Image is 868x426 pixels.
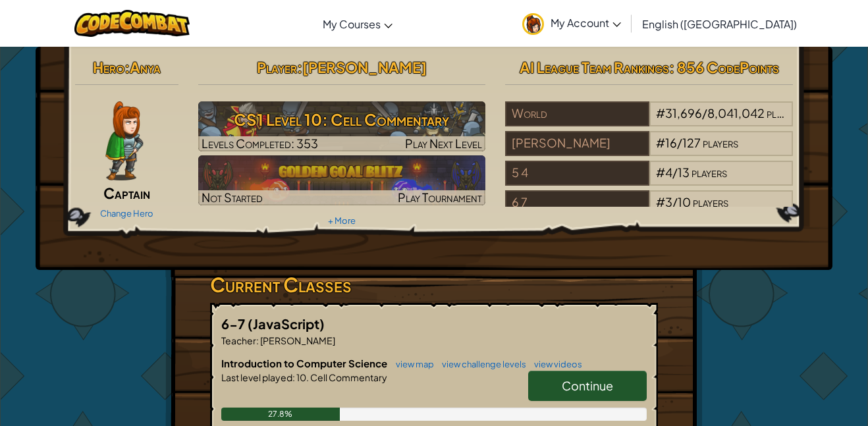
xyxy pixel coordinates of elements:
[309,371,387,383] span: Cell Commentary
[636,6,803,41] a: English ([GEOGRAPHIC_DATA])
[505,203,793,218] a: 6 7#3/10players
[656,135,665,150] span: #
[665,105,702,120] span: 31,696
[198,105,486,134] h3: CS1 Level 10: Cell Commentary
[505,131,649,156] div: [PERSON_NAME]
[221,371,292,383] span: Last level played
[682,135,701,150] span: 127
[202,136,318,151] span: Levels Completed: 353
[257,58,297,76] span: Player
[505,101,649,126] div: World
[505,114,793,129] a: World#31,696/8,041,042players
[221,357,389,369] span: Introduction to Computer Science
[124,58,130,76] span: :
[656,165,665,180] span: #
[505,190,649,215] div: 6 7
[198,101,486,151] a: Play Next Level
[505,173,793,188] a: 5 4#4/13players
[703,135,738,150] span: players
[93,58,124,76] span: Hero
[292,371,295,383] span: :
[665,135,677,150] span: 16
[528,359,582,369] a: view videos
[656,194,665,209] span: #
[505,161,649,186] div: 5 4
[522,13,544,35] img: avatar
[221,408,340,421] div: 27.8%
[642,17,797,31] span: English ([GEOGRAPHIC_DATA])
[295,371,309,383] span: 10.
[665,165,672,180] span: 4
[405,136,482,151] span: Play Next Level
[767,105,802,120] span: players
[130,58,161,76] span: Anya
[672,165,678,180] span: /
[707,105,765,120] span: 8,041,042
[692,165,727,180] span: players
[74,10,190,37] img: CodeCombat logo
[693,194,728,209] span: players
[210,270,658,300] h3: Current Classes
[656,105,665,120] span: #
[678,194,691,209] span: 10
[198,101,486,151] img: CS1 Level 10: Cell Commentary
[677,135,682,150] span: /
[221,315,248,332] span: 6-7
[562,378,613,393] span: Continue
[323,17,381,31] span: My Courses
[678,165,690,180] span: 13
[316,6,399,41] a: My Courses
[672,194,678,209] span: /
[505,144,793,159] a: [PERSON_NAME]#16/127players
[551,16,621,30] span: My Account
[100,208,153,219] a: Change Hero
[198,155,486,205] a: Not StartedPlay Tournament
[259,334,335,346] span: [PERSON_NAME]
[435,359,526,369] a: view challenge levels
[520,58,669,76] span: AI League Team Rankings
[398,190,482,205] span: Play Tournament
[103,184,150,202] span: Captain
[702,105,707,120] span: /
[328,215,356,226] a: + More
[105,101,143,180] img: captain-pose.png
[221,334,256,346] span: Teacher
[297,58,302,76] span: :
[302,58,427,76] span: [PERSON_NAME]
[256,334,259,346] span: :
[665,194,672,209] span: 3
[248,315,325,332] span: (JavaScript)
[198,155,486,205] img: Golden Goal
[516,3,628,44] a: My Account
[389,359,434,369] a: view map
[669,58,779,76] span: : 856 CodePoints
[202,190,263,205] span: Not Started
